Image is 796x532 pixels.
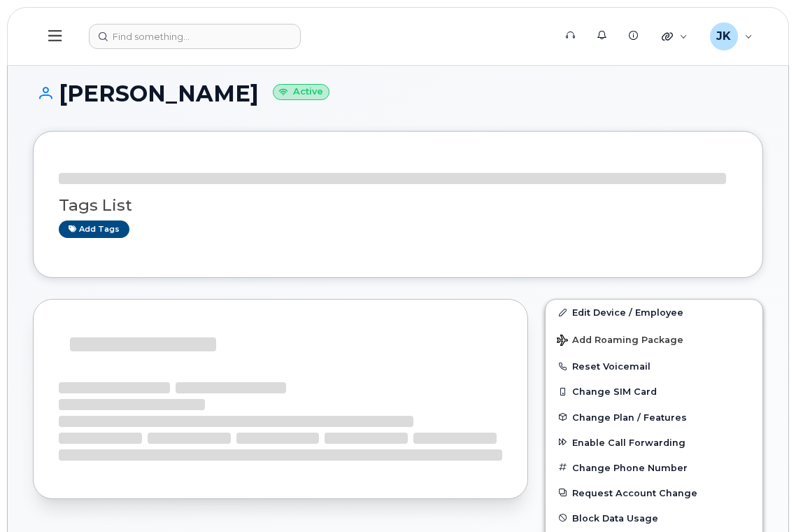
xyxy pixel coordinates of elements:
span: Change Plan / Features [572,412,687,422]
small: Active [273,84,329,100]
button: Reset Voicemail [546,353,762,379]
button: Block Data Usage [546,505,762,531]
button: Request Account Change [546,480,762,505]
h3: Tags List [59,197,737,214]
button: Add Roaming Package [546,325,762,353]
span: Enable Call Forwarding [572,437,685,447]
button: Change Phone Number [546,455,762,480]
a: Add tags [59,220,129,238]
span: Add Roaming Package [557,335,683,348]
h1: [PERSON_NAME] [33,81,763,106]
button: Change Plan / Features [546,405,762,430]
a: Edit Device / Employee [546,300,762,325]
button: Change SIM Card [546,379,762,404]
button: Enable Call Forwarding [546,430,762,455]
